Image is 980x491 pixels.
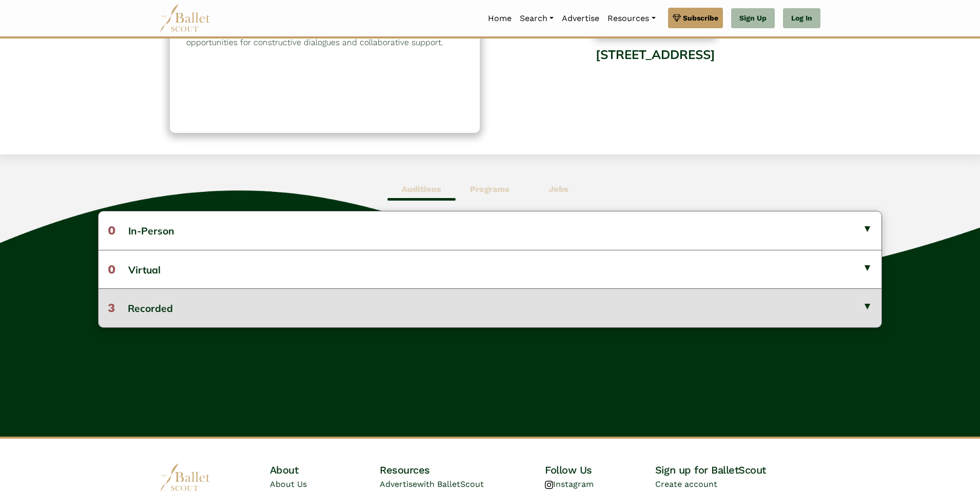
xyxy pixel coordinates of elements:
div: [STREET_ADDRESS] [500,40,810,122]
span: with BalletScout [417,479,484,489]
a: Home [484,8,516,29]
a: Search [516,8,558,29]
a: Create account [655,479,717,489]
h4: About [270,463,380,477]
h4: Sign up for BalletScout [655,463,820,477]
span: 3 [108,301,115,315]
b: Auditions [402,184,441,194]
a: Advertisewith BalletScout [380,479,484,489]
a: Resources [603,8,659,29]
span: 0 [108,223,115,238]
button: 0Virtual [99,250,881,288]
img: gem.svg [673,12,681,24]
a: Sign Up [731,8,775,29]
span: 0 [108,262,115,277]
button: 3Recorded [99,288,881,327]
a: Advertise [558,8,603,29]
a: Log In [783,8,820,29]
img: instagram logo [545,481,553,489]
b: Programs [470,184,509,194]
a: About Us [270,479,307,489]
b: Jobs [548,184,569,194]
button: 0In-Person [99,211,881,249]
h4: Follow Us [545,463,655,477]
a: Subscribe [668,8,723,28]
a: Instagram [545,479,594,489]
h4: Resources [380,463,545,477]
span: Subscribe [683,12,718,24]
